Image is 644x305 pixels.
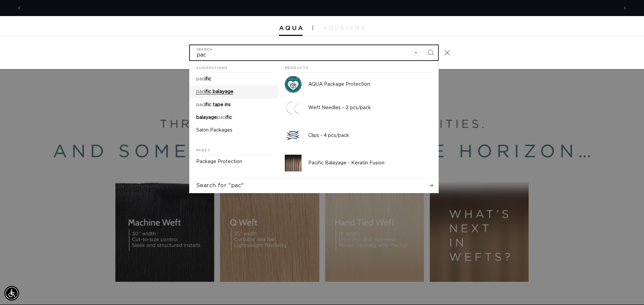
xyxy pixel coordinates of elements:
p: balayage pacific [196,115,232,121]
h2: Pages [196,143,271,155]
span: ific [205,77,211,81]
p: Package Protection [196,159,242,165]
img: AQUA Package Protection [285,76,302,93]
img: aqualyna.com [323,26,365,30]
img: Aqua Hair Extensions [279,26,303,30]
p: Clips - 4 pcs/pack [308,133,432,139]
p: pacific balayage [196,89,233,95]
button: Clear search term [409,45,423,60]
a: Clips - 4 pcs/pack [278,120,438,151]
button: Search [423,45,438,60]
p: Pacific Balayage - Keratin Fusion [308,160,432,166]
a: Package Protection [190,155,278,168]
div: Accessibility Menu [4,286,19,301]
button: Next announcement [618,2,632,14]
a: pacific balayage [190,85,278,98]
span: ific tape ins [205,102,231,107]
span: Search for "pac" [196,182,244,189]
a: pacific [190,73,278,85]
iframe: Chat Widget [610,273,644,305]
a: Salon Packages [190,124,278,137]
a: AQUA Package Protection [278,73,438,96]
button: Previous announcement [12,2,26,14]
h2: Products [285,61,432,73]
img: Needles [285,99,302,116]
button: Close [440,45,455,60]
h2: Suggestions [196,61,271,73]
mark: pac [196,89,205,94]
p: Salon Packages [196,127,232,133]
a: Weft Needles - 2 pcs/pack [278,96,438,120]
mark: pac [217,115,225,120]
input: Search [190,45,438,60]
img: Clips - 4 pcs/pack [285,123,302,148]
a: Pacific Balayage - Keratin Fusion [278,151,438,175]
span: ific balayage [205,89,233,94]
p: pacific [196,76,211,82]
a: balayage pacific [190,111,278,124]
img: Pacific Balayage - Keratin Fusion [285,155,302,171]
span: ific [225,115,232,120]
span: balayage [196,115,217,120]
p: pacific tape ins [196,102,231,108]
p: Weft Needles - 2 pcs/pack [308,105,432,111]
mark: pac [196,77,205,81]
mark: pac [196,102,205,107]
a: pacific tape ins [190,98,278,111]
p: AQUA Package Protection [308,81,432,87]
